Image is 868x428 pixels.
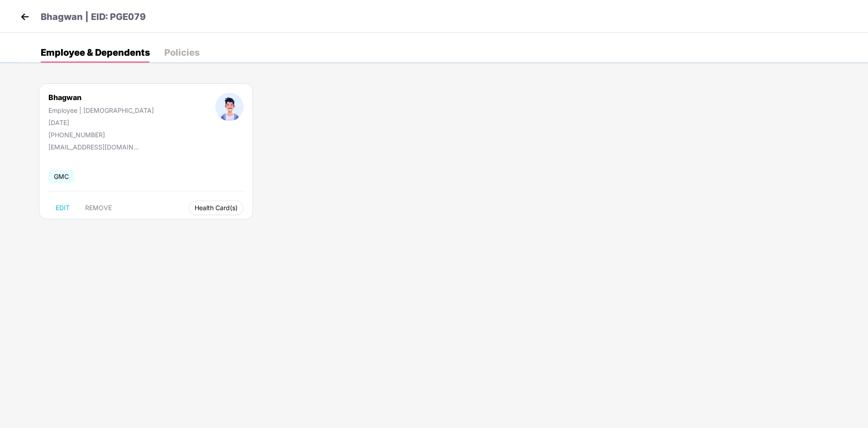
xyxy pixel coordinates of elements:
[78,201,119,215] button: REMOVE
[56,204,70,212] span: EDIT
[41,48,150,57] div: Employee & Dependents
[48,201,77,215] button: EDIT
[48,170,74,183] span: GMC
[41,10,146,24] p: Bhagwan | EID: PGE079
[48,143,139,151] div: [EMAIL_ADDRESS][DOMAIN_NAME]
[48,131,154,139] div: [PHONE_NUMBER]
[85,204,112,212] span: REMOVE
[48,106,154,114] div: Employee | [DEMOGRAPHIC_DATA]
[164,48,200,57] div: Policies
[195,206,238,210] span: Health Card(s)
[189,201,243,215] button: Health Card(s)
[215,93,243,121] img: profileImage
[48,93,154,102] div: Bhagwan
[18,10,32,24] img: back
[48,119,154,126] div: [DATE]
